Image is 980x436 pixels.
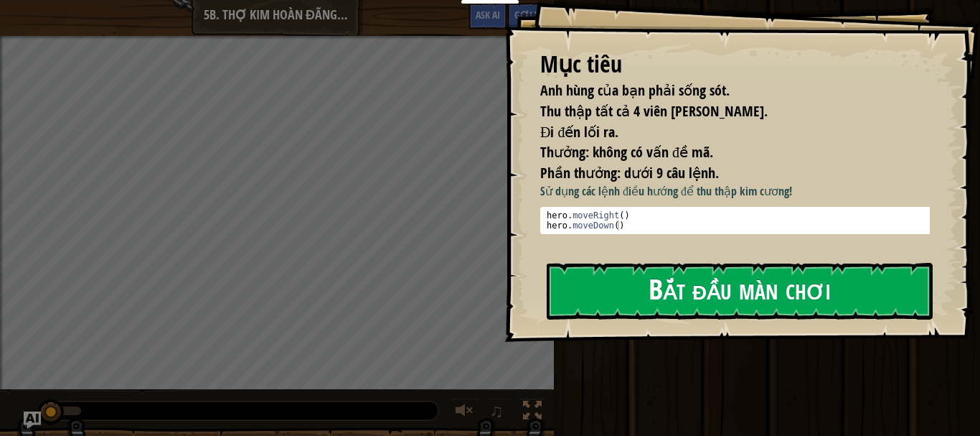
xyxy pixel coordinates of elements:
li: Anh hùng của bạn phải sống sót. [522,80,926,101]
button: Ask AI [24,412,41,429]
li: Thu thập tất cả 4 viên kim cương. [522,101,926,122]
span: Thu thập tất cả 4 viên [PERSON_NAME]. [540,101,768,121]
button: Bắt đầu màn chơi [547,263,933,320]
li: Phần thưởng: dưới 9 câu lệnh. [522,163,926,184]
span: ♫ [489,400,504,422]
li: Đi đến lối ra. [522,122,926,143]
button: ♫ [486,398,511,427]
span: Đi đến lối ra. [540,122,618,142]
span: Ask AI [476,8,500,22]
button: Bật tắt chế độ toàn màn hình [518,398,547,427]
p: Sử dụng các lệnh điều hướng để thu thập kim cương! [540,183,941,200]
div: Mục tiêu [540,48,930,81]
li: Thưởng: không có vấn đề mã. [522,142,926,163]
span: Thưởng: không có vấn đề mã. [540,142,713,162]
button: Ask AI [468,3,507,29]
span: Anh hùng của bạn phải sống sót. [540,80,730,100]
span: Phần thưởng: dưới 9 câu lệnh. [540,163,719,182]
button: Tùy chỉnh âm lượng [451,398,479,427]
